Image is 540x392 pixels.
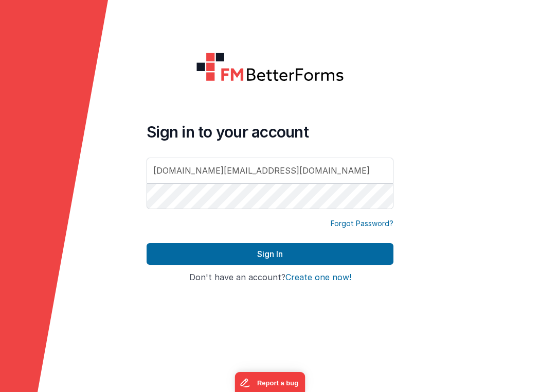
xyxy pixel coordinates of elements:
[331,218,393,229] a: Forgot Password?
[147,273,393,282] h4: Don't have an account?
[147,123,393,141] h4: Sign in to your account
[285,273,351,282] button: Create one now!
[147,243,393,265] button: Sign In
[147,158,393,183] input: Email Address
